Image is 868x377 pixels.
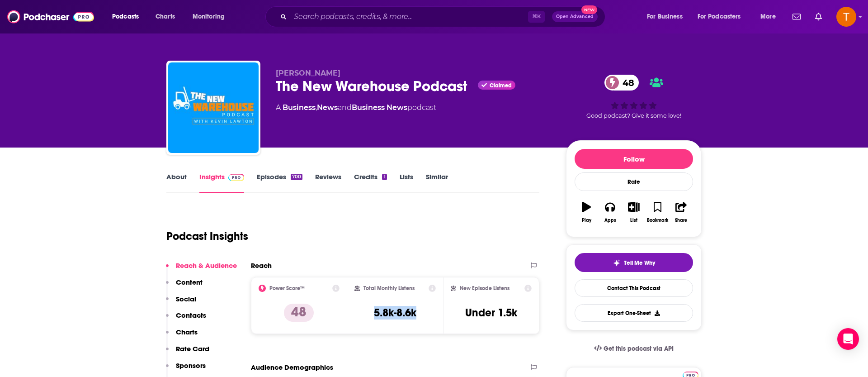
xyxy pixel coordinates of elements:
a: Show notifications dropdown [789,9,804,24]
h2: Power Score™ [269,285,305,291]
p: Content [176,278,203,286]
div: Open Intercom Messenger [837,328,859,350]
button: open menu [754,10,787,24]
span: Open Advanced [556,14,594,19]
div: 700 [291,174,302,180]
a: InsightsPodchaser Pro [199,172,244,193]
img: tell me why sparkle [613,259,620,267]
span: For Podcasters [698,10,741,23]
a: Credits1 [354,172,387,193]
button: Apps [598,196,622,229]
p: Social [176,295,196,303]
button: Show profile menu [836,7,856,27]
span: Charts [156,10,175,23]
a: About [166,172,187,193]
span: Logged in as tmetzger [836,7,856,27]
button: Follow [575,149,693,169]
p: Contacts [176,311,206,320]
img: Podchaser - Follow, Share and Rate Podcasts [7,8,94,25]
span: New [581,5,598,14]
button: open menu [692,10,754,24]
button: Open AdvancedNew [552,11,598,22]
div: Apps [604,218,616,223]
a: Lists [400,172,413,193]
p: Reach & Audience [176,261,237,270]
p: Charts [176,328,198,336]
a: Similar [426,172,448,193]
button: Export One-Sheet [575,304,693,322]
button: Contacts [166,311,206,328]
span: Tell Me Why [624,259,655,267]
button: Play [575,196,598,229]
div: List [630,218,637,223]
h2: Audience Demographics [251,363,333,372]
span: Get this podcast via API [604,345,674,353]
a: 48 [604,75,639,91]
a: Charts [150,10,180,24]
div: 1 [382,174,387,180]
span: ⌘ K [528,11,545,23]
h2: Total Monthly Listens [363,285,415,291]
a: Business [283,103,316,112]
button: Bookmark [646,196,669,229]
button: Charts [166,328,198,344]
span: 48 [613,75,639,91]
h3: 5.8k-8.6k [374,306,416,320]
a: Reviews [315,172,341,193]
button: tell me why sparkleTell Me Why [575,253,693,272]
div: 48Good podcast? Give it some love! [566,69,702,125]
span: [PERSON_NAME] [276,69,340,77]
button: List [622,196,646,229]
p: Rate Card [176,344,209,353]
p: 48 [284,304,314,322]
a: Get this podcast via API [587,338,681,360]
button: Content [166,278,203,295]
a: Episodes700 [257,172,302,193]
a: News [317,103,338,112]
p: Sponsors [176,361,206,370]
button: Reach & Audience [166,261,237,278]
span: Monitoring [193,10,225,23]
div: Share [675,218,687,223]
img: User Profile [836,7,856,27]
div: Rate [575,172,693,191]
input: Search podcasts, credits, & more... [290,10,528,24]
button: Social [166,295,196,311]
div: Bookmark [647,218,668,223]
span: and [338,103,352,112]
span: For Business [647,10,683,23]
span: Podcasts [112,10,139,23]
span: More [760,10,776,23]
div: Search podcasts, credits, & more... [274,6,614,27]
span: Good podcast? Give it some love! [586,112,681,119]
button: open menu [106,10,151,24]
button: open menu [186,10,236,24]
img: Podchaser Pro [228,174,244,181]
h3: Under 1.5k [465,306,517,320]
div: A podcast [276,102,436,113]
a: Business News [352,103,407,112]
img: The New Warehouse Podcast [168,62,259,153]
h1: Podcast Insights [166,229,248,243]
a: Contact This Podcast [575,279,693,297]
h2: Reach [251,261,272,270]
span: , [316,103,317,112]
button: Rate Card [166,344,209,361]
h2: New Episode Listens [460,285,509,291]
button: Share [670,196,693,229]
button: open menu [641,10,694,24]
div: Play [582,218,591,223]
span: Claimed [490,83,512,88]
a: Show notifications dropdown [811,9,826,24]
